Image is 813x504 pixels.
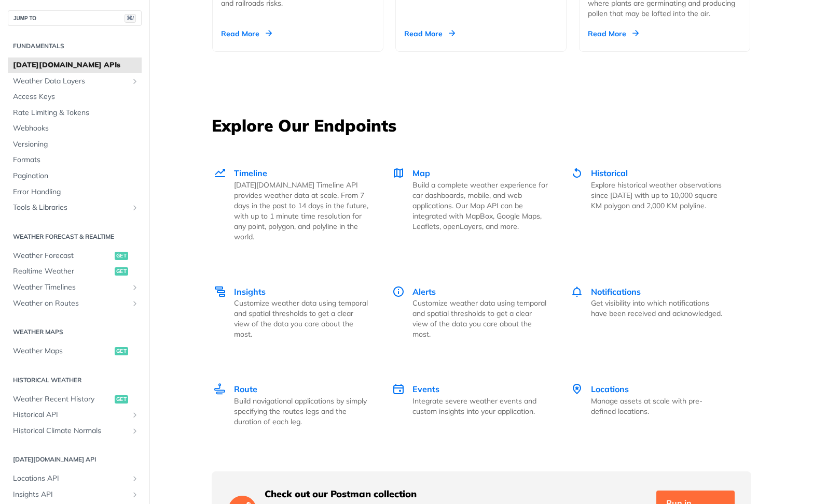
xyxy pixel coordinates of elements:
[8,41,142,51] h2: Fundamentals
[8,248,142,264] a: Weather Forecastget
[8,296,142,311] a: Weather on RoutesShow subpages for Weather on Routes
[412,168,430,178] span: Map
[234,384,257,394] span: Route
[13,473,128,484] span: Locations API
[8,280,142,295] a: Weather TimelinesShow subpages for Weather Timelines
[571,285,583,298] img: Notifications
[214,167,226,179] img: Timeline
[8,152,142,168] a: Formats
[412,396,548,416] p: Integrate severe weather events and custom insights into your application.
[13,123,139,134] span: Webhooks
[8,10,142,26] button: JUMP TO⌘/
[8,487,142,502] a: Insights APIShow subpages for Insights API
[13,489,128,500] span: Insights API
[8,184,142,200] a: Error Handling
[13,394,112,405] span: Weather Recent History
[13,410,128,420] span: Historical API
[212,114,751,137] h3: Explore Our Endpoints
[381,361,559,449] a: Events Events Integrate severe weather events and custom insights into your application.
[8,57,142,73] a: [DATE][DOMAIN_NAME] APIs
[213,361,381,449] a: Route Route Build navigational applications by simply specifying the routes legs and the duration...
[234,396,369,427] p: Build navigational applications by simply specifying the routes legs and the duration of each leg.
[13,108,139,118] span: Rate Limiting & Tokens
[591,396,726,416] p: Manage assets at scale with pre-defined locations.
[8,423,142,439] a: Historical Climate NormalsShow subpages for Historical Climate Normals
[571,167,583,179] img: Historical
[8,407,142,423] a: Historical APIShow subpages for Historical API
[115,395,128,404] span: get
[591,298,726,319] p: Get visibility into which notifications have been received and acknowledged.
[588,28,639,39] div: Read More
[13,282,128,293] span: Weather Timelines
[115,347,128,355] span: get
[13,203,128,213] span: Tools & Libraries
[13,60,139,70] span: [DATE][DOMAIN_NAME] APIs
[131,77,139,85] button: Show subpages for Weather Data Layers
[412,298,548,339] p: Customize weather data using temporal and spatial thresholds to get a clear view of the data you ...
[8,105,142,121] a: Rate Limiting & Tokens
[13,346,112,356] span: Weather Maps
[131,411,139,419] button: Show subpages for Historical API
[221,28,272,39] div: Read More
[13,139,139,150] span: Versioning
[8,89,142,105] a: Access Keys
[8,343,142,359] a: Weather Mapsget
[131,427,139,435] button: Show subpages for Historical Climate Normals
[8,455,142,464] h2: [DATE][DOMAIN_NAME] API
[392,383,405,395] img: Events
[412,384,439,394] span: Events
[13,298,128,309] span: Weather on Routes
[214,383,226,395] img: Route
[213,145,381,264] a: Timeline Timeline [DATE][DOMAIN_NAME] Timeline API provides weather data at scale. From 7 days in...
[234,286,266,297] span: Insights
[404,28,455,39] div: Read More
[571,383,583,395] img: Locations
[8,327,142,337] h2: Weather Maps
[214,285,226,298] img: Insights
[8,264,142,279] a: Realtime Weatherget
[412,286,436,297] span: Alerts
[591,180,726,211] p: Explore historical weather observations since [DATE] with up to 10,000 square KM polygon and 2,00...
[13,266,112,277] span: Realtime Weather
[8,137,142,152] a: Versioning
[115,267,128,276] span: get
[131,474,139,483] button: Show subpages for Locations API
[131,204,139,212] button: Show subpages for Tools & Libraries
[8,471,142,486] a: Locations APIShow subpages for Locations API
[13,426,128,436] span: Historical Climate Normals
[234,298,369,339] p: Customize weather data using temporal and spatial thresholds to get a clear view of the data you ...
[13,155,139,165] span: Formats
[559,145,738,264] a: Historical Historical Explore historical weather observations since [DATE] with up to 10,000 squa...
[392,285,405,298] img: Alerts
[8,121,142,136] a: Webhooks
[381,145,559,264] a: Map Map Build a complete weather experience for car dashboards, mobile, and web applications. Our...
[13,171,139,181] span: Pagination
[8,74,142,89] a: Weather Data LayersShow subpages for Weather Data Layers
[381,264,559,362] a: Alerts Alerts Customize weather data using temporal and spatial thresholds to get a clear view of...
[412,180,548,232] p: Build a complete weather experience for car dashboards, mobile, and web applications. Our Map API...
[13,92,139,102] span: Access Keys
[8,168,142,184] a: Pagination
[131,299,139,308] button: Show subpages for Weather on Routes
[13,76,128,87] span: Weather Data Layers
[392,167,405,179] img: Map
[115,252,128,260] span: get
[131,283,139,292] button: Show subpages for Weather Timelines
[8,232,142,241] h2: Weather Forecast & realtime
[8,200,142,215] a: Tools & LibrariesShow subpages for Tools & Libraries
[591,286,641,297] span: Notifications
[8,376,142,385] h2: Historical Weather
[131,491,139,499] button: Show subpages for Insights API
[559,264,738,362] a: Notifications Notifications Get visibility into which notifications have been received and acknow...
[213,264,381,362] a: Insights Insights Customize weather data using temporal and spatial thresholds to get a clear vie...
[234,168,267,178] span: Timeline
[13,251,112,261] span: Weather Forecast
[591,168,628,178] span: Historical
[591,384,629,394] span: Locations
[234,180,369,242] p: [DATE][DOMAIN_NAME] Timeline API provides weather data at scale. From 7 days in the past to 14 da...
[559,361,738,449] a: Locations Locations Manage assets at scale with pre-defined locations.
[125,14,136,23] span: ⌘/
[13,187,139,197] span: Error Handling
[265,488,649,500] h5: Check out our Postman collection
[8,392,142,407] a: Weather Recent Historyget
